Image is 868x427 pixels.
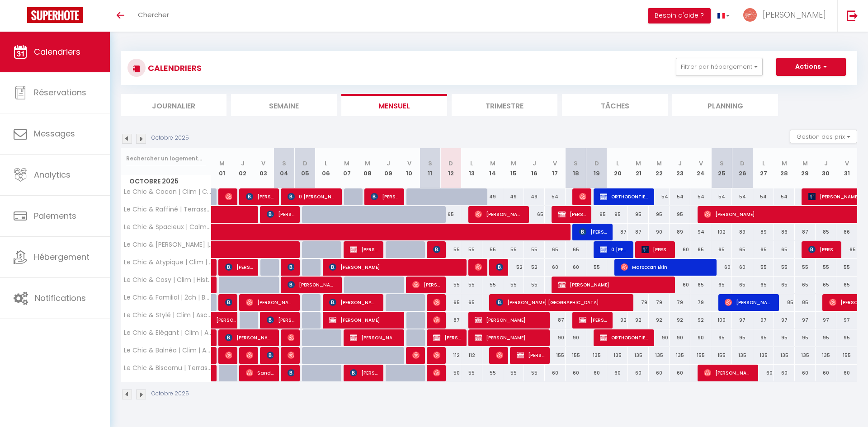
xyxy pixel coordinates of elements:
div: 97 [836,312,857,328]
span: [PERSON_NAME] [517,347,544,364]
div: 60 [566,365,586,381]
abbr: V [553,159,557,168]
th: 31 [836,148,857,188]
div: 65 [524,206,545,223]
div: 155 [566,347,586,364]
span: Chercher [138,10,169,19]
span: Le Chic & Biscornu | Terrasse | Clim [123,365,213,371]
abbr: M [219,159,225,168]
div: 60 [774,365,795,381]
div: 55 [836,259,857,276]
abbr: J [241,159,245,168]
span: Le Chic & Cosy | Clim | Historique [123,277,213,283]
div: 95 [774,329,795,346]
div: 79 [690,294,711,311]
div: 65 [774,241,795,258]
div: 54 [732,188,753,205]
span: [PERSON_NAME] [GEOGRAPHIC_DATA] [496,294,627,311]
div: 95 [836,329,857,346]
abbr: L [762,159,765,168]
span: Calendriers [34,46,80,57]
span: [PERSON_NAME] [371,188,398,205]
div: 95 [607,206,628,223]
span: [PERSON_NAME] [433,364,440,381]
th: 07 [336,148,357,188]
div: 55 [753,259,774,276]
div: 92 [690,312,711,328]
span: 0 Moquillon [225,188,232,205]
th: 24 [690,148,711,188]
div: 55 [503,277,524,293]
span: [PERSON_NAME] [579,223,607,240]
span: Maroccan Ekin [621,258,711,276]
div: 155 [545,347,566,364]
span: [PERSON_NAME] [558,206,586,223]
div: 65 [711,277,732,293]
div: 94 [690,224,711,240]
span: Sandrine Cinq-Fraix [246,364,274,381]
div: 55 [524,277,545,293]
abbr: V [699,159,703,168]
div: 155 [690,347,711,364]
li: Semaine [231,94,337,116]
div: 100 [711,312,732,328]
div: 135 [816,347,836,364]
div: 65 [566,241,586,258]
span: ORTHODONTIE OATEN [600,188,648,205]
div: 90 [545,329,566,346]
div: 65 [732,277,753,293]
div: 65 [732,241,753,258]
img: Super Booking [27,7,83,23]
div: 86 [774,224,795,240]
span: [PERSON_NAME] [475,206,523,223]
abbr: M [636,159,641,168]
span: [PERSON_NAME] [216,307,237,324]
span: [PERSON_NAME] [225,294,232,311]
div: 55 [524,241,545,258]
th: 14 [482,148,503,188]
div: 54 [774,188,795,205]
abbr: M [782,159,787,168]
th: 04 [274,148,295,188]
th: 01 [212,148,232,188]
div: 55 [586,259,607,276]
button: Actions [776,58,846,76]
th: 03 [253,148,274,188]
th: 21 [628,148,649,188]
div: 95 [711,329,732,346]
abbr: J [678,159,682,168]
span: [PERSON_NAME] [225,258,253,276]
div: 49 [524,188,545,205]
div: 155 [711,347,732,364]
abbr: D [594,159,599,168]
th: 23 [670,148,690,188]
span: Hébergement [34,251,90,263]
div: 65 [816,277,836,293]
span: Le Chic & Familial | 2ch | Balcon | Clim [123,294,213,301]
div: 60 [607,365,628,381]
abbr: V [845,159,849,168]
div: 95 [670,206,690,223]
span: [PERSON_NAME] [350,241,377,258]
div: 55 [795,259,816,276]
div: 87 [607,224,628,240]
div: 49 [482,188,503,205]
span: [PERSON_NAME] [267,206,294,223]
span: Notifications [35,292,86,304]
span: 0 [PERSON_NAME] [600,241,627,258]
div: 85 [816,224,836,240]
abbr: S [720,159,724,168]
div: 112 [440,347,461,364]
div: 95 [628,206,649,223]
div: 97 [732,312,753,328]
th: 13 [461,148,482,188]
div: 92 [670,312,690,328]
span: [PERSON_NAME] [558,276,669,293]
span: Le Chic & Elégant | Clim | Ascenseur | [GEOGRAPHIC_DATA] [123,329,213,336]
th: 08 [357,148,378,188]
th: 15 [503,148,524,188]
div: 135 [795,347,816,364]
span: [PERSON_NAME] [475,311,544,328]
span: Réservations [34,87,86,98]
span: [PERSON_NAME] [329,311,398,328]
